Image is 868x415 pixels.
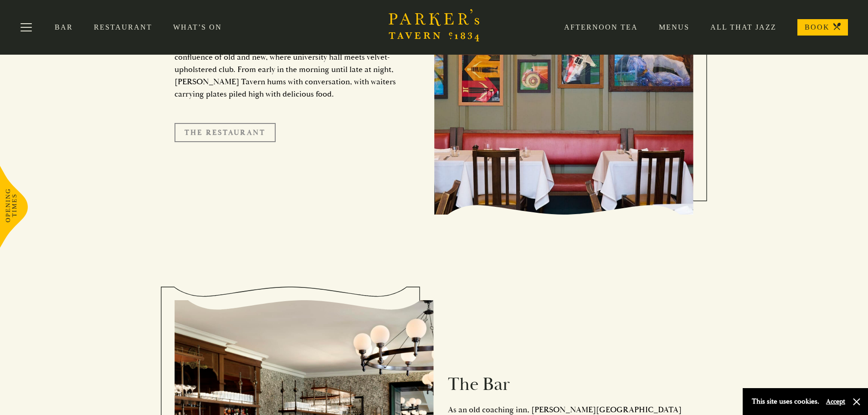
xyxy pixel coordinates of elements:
a: The Restaurant [175,123,276,142]
p: This site uses cookies. [752,395,819,408]
button: Close and accept [852,397,861,406]
p: Borne of feasting, yet of our time, our restaurant is a meeting place, a confluence of old and ne... [175,39,421,100]
h2: The Bar [448,374,694,395]
button: Accept [826,397,845,406]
